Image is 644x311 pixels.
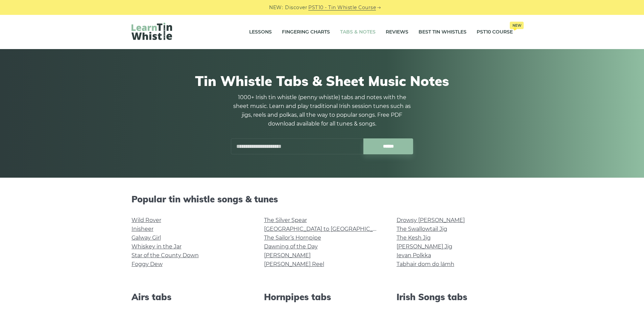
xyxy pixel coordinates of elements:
h2: Irish Songs tabs [397,292,513,302]
p: 1000+ Irish tin whistle (penny whistle) tabs and notes with the sheet music. Learn and play tradi... [231,93,413,128]
a: Ievan Polkka [397,252,431,259]
span: New [510,22,524,29]
h1: Tin Whistle Tabs & Sheet Music Notes [132,73,513,89]
a: [PERSON_NAME] [264,252,311,259]
a: The Sailor’s Hornpipe [264,235,321,241]
a: Lessons [249,24,272,41]
a: The Kesh Jig [397,235,431,241]
a: Reviews [386,24,408,41]
a: Foggy Dew [132,261,163,267]
h2: Airs tabs [132,292,248,302]
a: Whiskey in the Jar [132,243,182,250]
a: Wild Rover [132,217,161,223]
a: The Swallowtail Jig [397,226,447,232]
h2: Hornpipes tabs [264,292,380,302]
a: Tabhair dom do lámh [397,261,454,267]
a: [PERSON_NAME] Jig [397,243,452,250]
a: Fingering Charts [282,24,330,41]
a: Dawning of the Day [264,243,318,250]
a: The Silver Spear [264,217,307,223]
a: Best Tin Whistles [419,24,467,41]
a: Star of the County Down [132,252,199,259]
a: [GEOGRAPHIC_DATA] to [GEOGRAPHIC_DATA] [264,226,389,232]
a: Drowsy [PERSON_NAME] [397,217,465,223]
a: Tabs & Notes [340,24,376,41]
a: PST10 CourseNew [477,24,513,41]
a: Galway Girl [132,235,161,241]
img: LearnTinWhistle.com [132,23,172,40]
a: Inisheer [132,226,153,232]
a: [PERSON_NAME] Reel [264,261,324,267]
h2: Popular tin whistle songs & tunes [132,194,513,204]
